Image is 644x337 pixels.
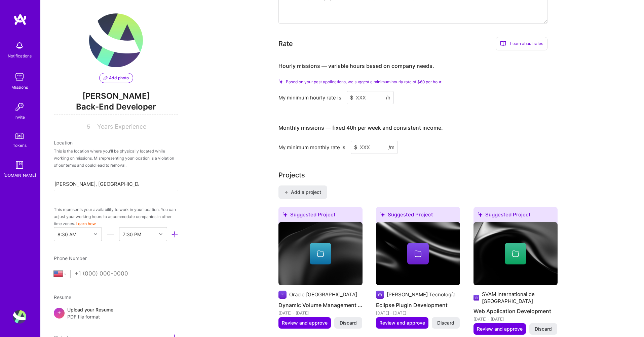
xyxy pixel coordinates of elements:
div: Rate [278,39,293,49]
a: User Avatar [11,310,28,324]
input: XXX [347,91,394,104]
i: icon SuggestedTeams [380,212,385,217]
input: +1 (000) 000-0000 [75,264,178,284]
img: cover [376,222,460,285]
i: Check [278,79,283,84]
i: icon Chevron [94,233,97,236]
button: Discard [334,317,362,329]
span: Review and approve [379,320,425,326]
img: Company logo [473,294,479,302]
button: Add a project [278,185,327,199]
div: This represents your availability to work in your location. You can adjust your working hours to ... [54,206,178,227]
div: Location [54,139,178,146]
div: Suggested Project [473,207,558,225]
span: Add a project [285,189,321,196]
span: Discard [535,326,552,332]
img: tokens [15,133,24,139]
h4: Web Application Development [473,307,558,315]
div: 8:30 AM [58,231,76,238]
div: My minimum hourly rate is [278,94,341,101]
i: icon Chevron [159,233,162,236]
h4: Eclipse Plugin Development [376,301,460,309]
div: Learn about rates [496,37,547,50]
span: /m [388,144,394,151]
img: logo [13,13,27,26]
img: User Avatar [13,310,26,324]
i: icon SuggestedTeams [478,212,483,217]
span: Resume [54,294,71,300]
div: Upload your Resume [67,306,113,320]
div: Tokens [13,142,27,149]
span: Based on your past applications, we suggest a minimum hourly rate of $60 per hour. [286,79,442,84]
span: $ [354,144,357,151]
div: [DATE] - [DATE] [376,309,460,317]
div: [DATE] - [DATE] [473,315,558,323]
span: Phone Number [54,255,87,261]
i: icon BookOpen [500,41,506,47]
img: Invite [13,100,26,114]
img: bell [13,39,26,52]
div: [DOMAIN_NAME] [3,172,36,179]
button: Review and approve [278,317,331,329]
span: Discard [437,320,454,326]
button: Add photo [99,73,133,83]
input: XX [86,123,94,131]
div: Projects [278,170,305,180]
span: + [57,309,61,316]
div: Invite [14,114,25,121]
div: Suggested Project [278,207,363,225]
div: Missions [11,84,28,91]
span: Back-End Developer [54,101,178,115]
button: Discard [529,323,557,335]
span: Discard [340,320,357,326]
button: Review and approve [473,323,526,335]
img: Company logo [278,291,287,299]
img: cover [278,222,363,285]
input: XXX [351,141,398,154]
i: icon SuggestedTeams [282,212,288,217]
img: teamwork [13,70,26,84]
div: 7:30 PM [123,231,141,238]
h4: Hourly missions — variable hours based on company needs. [278,63,434,69]
span: [PERSON_NAME] [54,91,178,101]
img: User Avatar [89,13,143,67]
div: SVAM International de [GEOGRAPHIC_DATA] [482,291,558,305]
span: Years Experience [97,123,146,130]
img: cover [473,222,558,285]
h4: Monthly missions — fixed 40h per week and consistent income. [278,125,443,131]
div: My minimum monthly rate is [278,144,345,151]
span: Review and approve [282,320,328,326]
span: Add photo [104,75,129,81]
i: icon PencilPurple [104,76,108,80]
span: PDF file format [67,313,113,320]
img: Company logo [376,291,384,299]
button: Review and approve [376,317,428,329]
div: Notifications [8,52,32,59]
i: icon HorizontalInLineDivider [107,231,114,238]
span: /h [386,94,390,101]
span: Review and approve [477,326,523,332]
span: $ [350,94,353,101]
div: +Upload your ResumePDF file format [54,306,178,320]
div: [DATE] - [DATE] [278,309,363,317]
h4: Dynamic Volume Management System [278,301,363,309]
div: Suggested Project [376,207,460,225]
img: guide book [13,158,26,172]
button: Discard [432,317,460,329]
button: Learn how [76,220,96,227]
div: Oracle [GEOGRAPHIC_DATA] [289,291,357,298]
div: This is the location where you'll be physically located while working on missions. Misrepresentin... [54,148,178,169]
div: [PERSON_NAME] Tecnología [387,291,455,298]
i: icon PlusBlack [285,191,288,195]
